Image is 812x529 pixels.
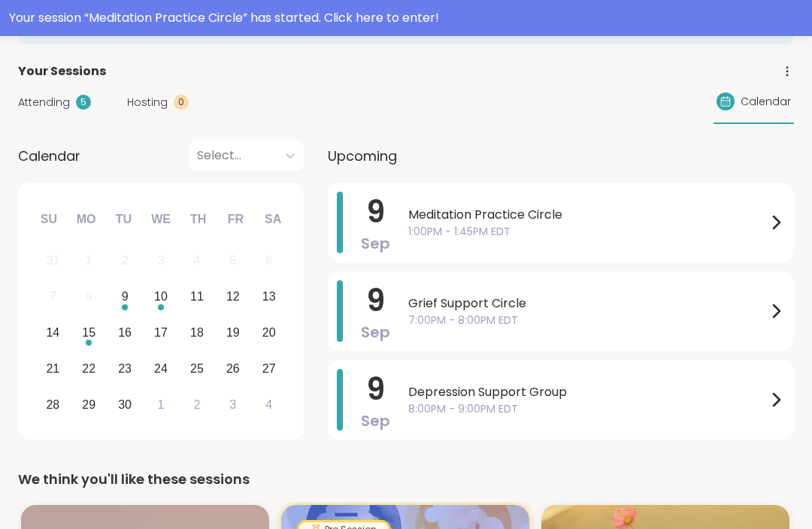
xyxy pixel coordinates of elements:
div: Choose Tuesday, September 16th, 2025 [109,317,141,349]
div: Choose Tuesday, September 30th, 2025 [109,388,141,421]
div: Choose Thursday, October 2nd, 2025 [181,388,214,421]
div: 31 [46,250,59,271]
span: 9 [366,280,385,322]
div: 20 [262,322,276,343]
div: Choose Thursday, September 11th, 2025 [181,281,214,313]
span: 7:00PM - 8:00PM EDT [408,313,767,328]
span: Depression Support Group [408,383,767,401]
div: Not available Friday, September 5th, 2025 [217,245,249,277]
div: 16 [118,322,132,343]
div: Choose Thursday, September 25th, 2025 [181,352,214,385]
span: Sep [361,322,390,343]
div: 21 [46,358,59,379]
div: Choose Wednesday, October 1st, 2025 [145,388,177,421]
div: 5 [76,95,91,110]
span: 1:00PM - 1:45PM EDT [408,224,767,240]
div: Choose Tuesday, September 23rd, 2025 [109,352,141,385]
div: Choose Friday, September 12th, 2025 [217,281,249,313]
span: Sep [361,233,390,254]
div: 8 [86,286,92,307]
div: 29 [82,394,95,415]
div: Not available Tuesday, September 2nd, 2025 [109,245,141,277]
div: Choose Saturday, September 20th, 2025 [253,317,285,349]
div: 23 [118,358,132,379]
div: Not available Monday, September 1st, 2025 [73,245,105,277]
div: 24 [154,358,168,379]
span: 8:00PM - 9:00PM EDT [408,401,767,417]
div: 5 [229,250,236,271]
div: 28 [46,394,59,415]
div: Your session “ Meditation Practice Circle ” has started. Click here to enter! [9,9,803,27]
div: Choose Tuesday, September 9th, 2025 [109,281,141,313]
span: 9 [366,368,385,410]
div: Choose Sunday, September 28th, 2025 [37,388,69,421]
div: Choose Wednesday, September 10th, 2025 [145,281,177,313]
span: Calendar [18,146,80,166]
div: 27 [262,358,276,379]
div: Not available Wednesday, September 3rd, 2025 [145,245,177,277]
div: Choose Saturday, October 4th, 2025 [253,388,285,421]
span: Hosting [127,95,168,110]
div: 19 [226,322,240,343]
div: 6 [265,250,272,271]
span: Your Sessions [18,62,106,80]
span: Calendar [741,94,791,110]
div: 2 [193,394,200,415]
div: Not available Sunday, September 7th, 2025 [37,281,69,313]
div: 30 [118,394,132,415]
div: 25 [190,358,204,379]
span: Sep [361,410,390,431]
div: Choose Sunday, September 21st, 2025 [37,352,69,385]
div: 7 [50,286,56,307]
div: Choose Monday, September 15th, 2025 [73,317,105,349]
div: We think you'll like these sessions [18,469,794,490]
div: 4 [265,394,272,415]
div: Choose Wednesday, September 24th, 2025 [145,352,177,385]
div: Choose Saturday, September 27th, 2025 [253,352,285,385]
div: 3 [158,250,165,271]
div: 11 [190,286,204,307]
div: Choose Monday, September 29th, 2025 [73,388,105,421]
div: 14 [46,322,59,343]
div: Choose Wednesday, September 17th, 2025 [145,317,177,349]
span: Upcoming [328,146,397,166]
div: Choose Friday, October 3rd, 2025 [217,388,249,421]
div: Th [182,203,215,236]
div: Not available Sunday, August 31st, 2025 [37,245,69,277]
div: 22 [82,358,95,379]
div: Choose Sunday, September 14th, 2025 [37,317,69,349]
div: 3 [229,394,236,415]
div: Su [32,203,65,236]
div: 15 [82,322,95,343]
div: Choose Friday, September 26th, 2025 [217,352,249,385]
div: We [144,203,177,236]
div: month 2025-09 [35,243,286,422]
div: 10 [154,286,168,307]
div: Mo [69,203,102,236]
div: Fr [219,203,252,236]
div: 1 [86,250,92,271]
span: 9 [366,191,385,233]
div: Choose Friday, September 19th, 2025 [217,317,249,349]
span: Meditation Practice Circle [408,206,767,224]
div: 0 [174,95,189,110]
div: 13 [262,286,276,307]
div: 17 [154,322,168,343]
div: 18 [190,322,204,343]
span: Grief Support Circle [408,295,767,313]
div: Tu [107,203,140,236]
div: Not available Monday, September 8th, 2025 [73,281,105,313]
div: 1 [158,394,165,415]
div: Choose Saturday, September 13th, 2025 [253,281,285,313]
div: 12 [226,286,240,307]
div: Choose Thursday, September 18th, 2025 [181,317,214,349]
div: Sa [256,203,289,236]
div: Not available Saturday, September 6th, 2025 [253,245,285,277]
div: Choose Monday, September 22nd, 2025 [73,352,105,385]
span: Attending [18,95,70,110]
div: 2 [122,250,129,271]
div: 4 [193,250,200,271]
div: 9 [122,286,129,307]
div: 26 [226,358,240,379]
div: Not available Thursday, September 4th, 2025 [181,245,214,277]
